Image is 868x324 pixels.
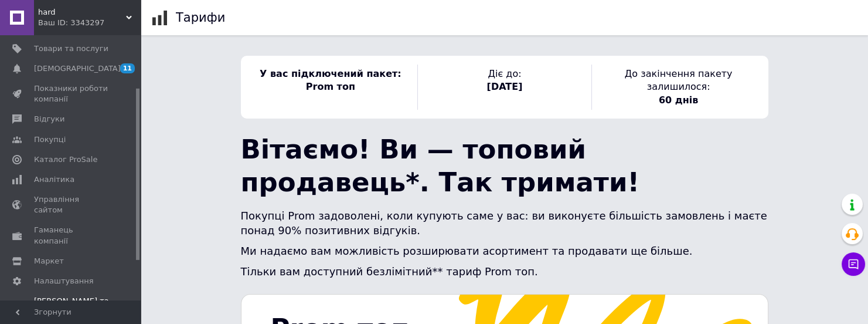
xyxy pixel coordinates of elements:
span: Тільки вам доступний безлімітний** тариф Prom топ. [241,265,538,278]
span: Покупці [34,134,66,145]
span: До закінчення пакету залишилося: [625,68,733,92]
span: 60 днів [659,95,698,106]
span: У вас підключений пакет: [260,68,401,79]
div: Ваш ID: 3343297 [38,18,141,28]
span: Ми надаємо вам можливість розширювати асортимент та продавати ще більше. [241,245,693,257]
span: Маркет [34,256,64,266]
span: Каталог ProSale [34,154,97,165]
span: Гаманець компанії [34,225,108,246]
button: Чат з покупцем [842,252,865,276]
span: Відгуки [34,114,64,124]
span: Налаштування [34,276,94,286]
span: Аналітика [34,174,74,185]
span: Управління сайтом [34,194,108,215]
span: hard [38,7,126,18]
div: Діє до: [417,65,591,110]
span: Вітаємо! Ви — топовий продавець*. Так тримати! [241,134,639,198]
h1: Тарифи [176,11,225,25]
span: Товари та послуги [34,43,108,54]
span: [DATE] [487,81,523,92]
span: Prom топ [306,81,355,92]
span: Покупці Prom задоволені, коли купують саме у вас: ви виконуєте більшість замовлень і маєте понад ... [241,210,767,237]
span: 11 [120,63,135,73]
span: [DEMOGRAPHIC_DATA] [34,63,121,74]
span: Показники роботи компанії [34,83,108,104]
